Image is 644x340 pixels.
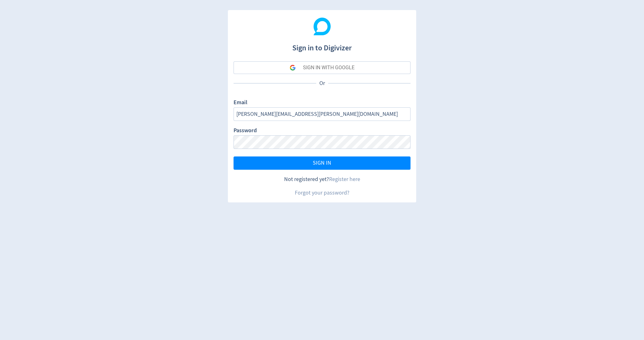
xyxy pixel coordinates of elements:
div: Not registered yet? [234,175,410,183]
a: Forgot your password? [295,189,350,196]
h1: Sign in to Digivizer [234,37,410,54]
a: Register here [329,176,360,183]
label: Email [234,99,247,107]
img: Digivizer Logo [313,18,331,35]
button: SIGN IN WITH GOOGLE [234,61,410,74]
label: Password [234,127,257,135]
button: SIGN IN [234,156,410,170]
p: Or [316,79,328,87]
div: SIGN IN WITH GOOGLE [303,61,355,74]
span: SIGN IN [313,160,331,166]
